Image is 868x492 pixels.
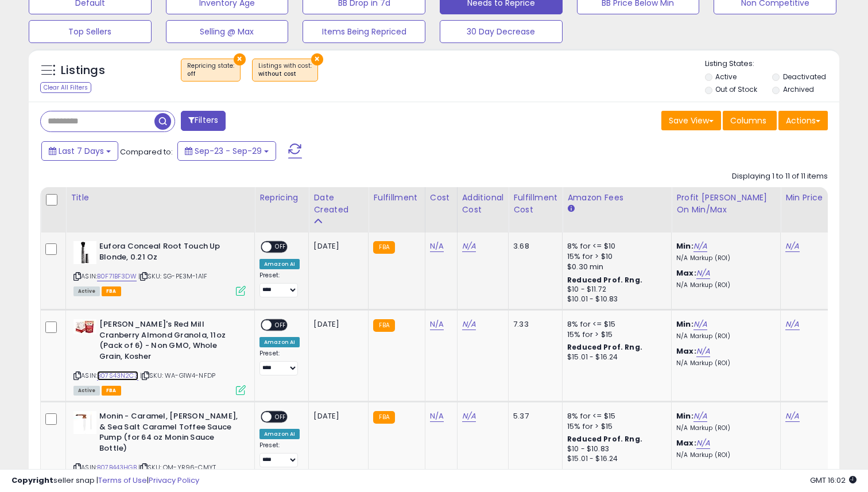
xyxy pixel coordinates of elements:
[567,444,662,454] div: $10 - $10.83
[462,319,476,330] a: N/A
[676,451,772,459] p: N/A Markup (ROI)
[259,441,300,467] div: Preset:
[313,319,359,330] div: [DATE]
[676,410,693,421] b: Min:
[272,320,290,330] span: OFF
[513,241,553,251] div: 3.68
[97,371,138,381] a: B07S43N2C3
[567,251,662,262] div: 15% for > $10
[40,82,91,93] div: Clear All Filters
[258,70,312,78] div: without cost
[567,204,574,214] small: Amazon Fees.
[181,111,226,131] button: Filters
[676,332,772,340] p: N/A Markup (ROI)
[676,268,696,278] b: Max:
[99,241,239,265] b: Eufora Conceal Root Touch Up Blonde, 0.21 Oz
[567,192,666,204] div: Amazon Fees
[730,115,766,126] span: Columns
[97,272,137,281] a: B0F71BF3DW
[73,241,96,264] img: 31V8QTh6HUL._SL40_.jpg
[567,285,662,295] div: $10 - $11.72
[11,475,53,486] strong: Copyright
[73,241,246,295] div: ASIN:
[696,268,710,279] a: N/A
[177,141,276,161] button: Sep-23 - Sep-29
[259,429,300,439] div: Amazon AI
[676,192,776,216] div: Profit [PERSON_NAME] on Min/Max
[567,342,642,352] b: Reduced Prof. Rng.
[715,72,737,82] label: Active
[430,192,452,204] div: Cost
[676,241,693,251] b: Min:
[715,84,757,94] label: Out of Stock
[567,319,662,330] div: 8% for <= $15
[187,61,234,79] span: Repricing state :
[272,242,290,252] span: OFF
[693,241,707,252] a: N/A
[258,61,312,79] span: Listings with cost :
[430,319,444,330] a: N/A
[313,192,363,216] div: Date Created
[313,241,359,251] div: [DATE]
[567,454,662,464] div: $15.01 - $16.24
[195,145,262,157] span: Sep-23 - Sep-29
[41,141,118,161] button: Last 7 Days
[462,241,476,252] a: N/A
[140,371,215,380] span: | SKU: WA-G1W4-NFDP
[462,410,476,422] a: N/A
[120,146,173,157] span: Compared to:
[98,475,147,486] a: Terms of Use
[567,275,642,285] b: Reduced Prof. Rng.
[61,63,105,79] h5: Listings
[73,319,96,334] img: 41MXN0Wsw-L._SL40_.jpg
[259,350,300,375] div: Preset:
[373,411,394,424] small: FBA
[567,434,642,444] b: Reduced Prof. Rng.
[59,145,104,157] span: Last 7 Days
[732,171,828,182] div: Displaying 1 to 11 of 11 items
[676,424,772,432] p: N/A Markup (ROI)
[99,319,239,365] b: [PERSON_NAME]'s Red Mill Cranberry Almond Granola, 11oz (Pack of 6) - Non GMO, Whole Grain, Kosher
[513,319,553,330] div: 7.33
[187,70,234,78] div: off
[102,386,121,396] span: FBA
[259,272,300,297] div: Preset:
[783,72,826,82] label: Deactivated
[71,192,250,204] div: Title
[567,421,662,432] div: 15% for > $15
[149,475,199,486] a: Privacy Policy
[661,111,721,130] button: Save View
[311,53,323,65] button: ×
[672,187,781,233] th: The percentage added to the cost of goods (COGS) that forms the calculator for Min & Max prices.
[234,53,246,65] button: ×
[676,437,696,448] b: Max:
[785,192,844,204] div: Min Price
[373,192,420,204] div: Fulfillment
[785,410,799,422] a: N/A
[785,241,799,252] a: N/A
[73,286,100,296] span: All listings currently available for purchase on Amazon
[696,346,710,357] a: N/A
[373,241,394,254] small: FBA
[259,337,300,347] div: Amazon AI
[810,475,857,486] span: 2025-10-7 16:02 GMT
[303,20,425,43] button: Items Being Repriced
[676,281,772,289] p: N/A Markup (ROI)
[693,410,707,422] a: N/A
[73,386,100,396] span: All listings currently available for purchase on Amazon
[723,111,777,130] button: Columns
[676,254,772,262] p: N/A Markup (ROI)
[696,437,710,449] a: N/A
[462,192,504,216] div: Additional Cost
[313,411,359,421] div: [DATE]
[138,272,207,281] span: | SKU: SG-PE3M-1A1F
[430,410,444,422] a: N/A
[99,411,239,456] b: Monin - Caramel, [PERSON_NAME], & Sea Salt Caramel Toffee Sauce Pump (for 64 oz Monin Sauce Bottle)
[259,259,300,269] div: Amazon AI
[73,319,246,394] div: ASIN:
[783,84,814,94] label: Archived
[785,319,799,330] a: N/A
[513,411,553,421] div: 5.37
[676,346,696,357] b: Max:
[567,411,662,421] div: 8% for <= $15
